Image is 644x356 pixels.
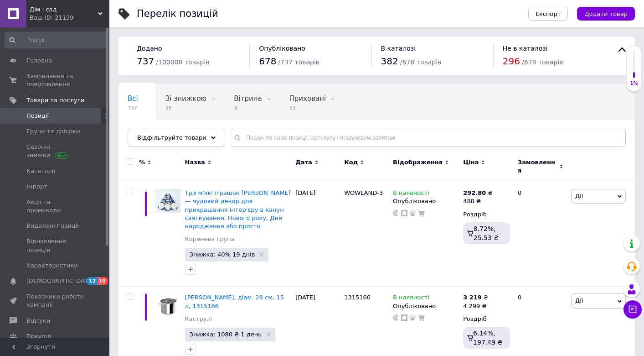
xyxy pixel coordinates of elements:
[289,105,326,111] span: 59
[26,183,47,191] span: Імпорт
[26,127,80,136] span: Групи та добірки
[381,56,398,67] span: 382
[26,317,50,325] span: Відгуки
[344,189,383,196] span: WOWLAND-3
[463,189,492,197] div: ₴
[26,222,79,230] span: Видалені позиції
[344,158,358,167] span: Код
[128,129,175,137] span: Опубліковані
[234,94,262,103] span: Вітрина
[400,58,441,66] span: / 678 товарів
[30,14,109,22] div: Ваш ID: 21139
[26,112,49,120] span: Позиції
[137,9,218,19] div: Перелік позицій
[503,45,548,52] span: Не в каталозі
[26,237,84,254] span: Відновлення позицій
[393,197,459,205] div: Опубліковано
[230,129,626,147] input: Пошук по назві позиції, артикулу і пошуковим запитам
[30,5,98,14] span: Дім і сад
[5,32,108,48] input: Пошук
[26,293,84,309] span: Показники роботи компанії
[165,94,206,103] span: Зі знижкою
[393,302,459,310] div: Опубліковано
[577,7,635,21] button: Додати товар
[155,293,180,319] img: Кастрюля BergHOFF DINA HELIX, діам. 28 см, 15 л, 1315166
[512,182,569,287] div: 0
[473,330,502,346] span: 6.14%, 197.49 ₴
[528,7,568,21] button: Експорт
[289,94,326,103] span: Приховані
[295,158,312,167] span: Дата
[393,158,443,167] span: Відображення
[234,105,262,111] span: 3
[185,315,212,323] a: Каструлі
[137,45,162,52] span: Додано
[185,235,235,243] a: Коренева група
[185,189,291,230] a: Три м'які іграшок [PERSON_NAME] — чудовий декор для прикрашання інтер'єру в канун святкування, Но...
[128,105,138,111] span: 737
[185,294,284,309] a: [PERSON_NAME], діам. 28 см, 15 л, 1315166
[26,332,51,340] span: Покупці
[26,143,84,159] span: Сезонні знижки
[190,331,262,337] span: Знижка: 1080 ₴ 1 день
[463,158,479,167] span: Ціна
[26,198,84,215] span: Акції та промокоди
[278,58,319,66] span: / 737 товарів
[463,197,492,205] div: 488 ₴
[26,57,52,65] span: Головна
[463,189,486,196] b: 292.80
[128,94,138,103] span: Всі
[393,294,429,304] span: В наявності
[259,45,305,52] span: Опубліковано
[584,10,628,17] span: Додати товар
[190,251,255,257] span: Знижка: 40% 19 днів
[474,225,499,241] span: 8.72%, 25.53 ₴
[518,158,557,175] span: Замовлення
[463,210,510,219] div: Роздріб
[137,56,154,67] span: 737
[259,56,276,67] span: 678
[87,277,97,285] span: 12
[627,80,641,87] div: 1%
[463,293,488,302] div: ₴
[26,277,94,285] span: [DEMOGRAPHIC_DATA]
[463,294,482,301] b: 3 219
[155,189,180,213] img: Три мягких игрушек Гномиков — прекрасный декор для украшения интерьера в канун празднования, Ново...
[137,134,206,141] span: Відфільтруйте товари
[536,10,561,17] span: Експорт
[185,158,205,167] span: Назва
[97,277,108,285] span: 10
[463,315,510,323] div: Роздріб
[463,302,488,310] div: 4 299 ₴
[26,167,55,175] span: Категорії
[26,96,84,105] span: Товари та послуги
[156,58,209,66] span: / 100000 товарів
[293,182,342,287] div: [DATE]
[575,297,583,304] span: Дії
[139,158,145,167] span: %
[623,300,642,319] button: Чат з покупцем
[26,72,84,89] span: Замовлення та повідомлення
[522,58,563,66] span: / 678 товарів
[381,45,416,52] span: В каталозі
[503,56,520,67] span: 296
[393,189,429,199] span: В наявності
[26,262,78,270] span: Характеристики
[344,294,371,301] span: 1315166
[575,193,583,199] span: Дії
[165,105,206,111] span: 35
